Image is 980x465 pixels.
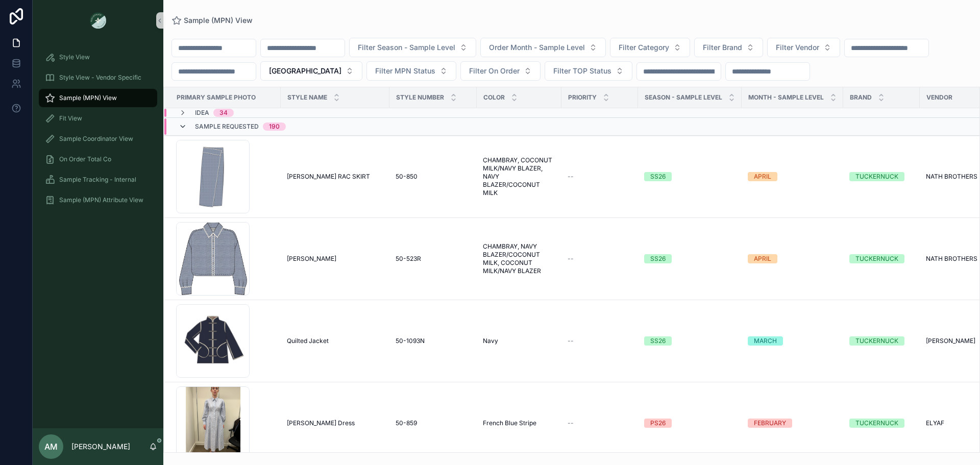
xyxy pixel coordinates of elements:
[855,172,898,181] div: TUCKERNUCK
[926,93,952,102] span: Vendor
[855,419,898,428] div: TUCKERNUCK
[39,48,157,66] a: Style View
[703,42,742,53] span: Filter Brand
[754,336,777,346] div: MARCH
[694,38,763,57] button: Select Button
[39,89,157,107] a: Sample (MPN) View
[483,93,505,102] span: Color
[568,419,632,427] a: --
[650,254,666,263] div: SS26
[287,255,336,263] span: [PERSON_NAME]
[59,135,133,143] span: Sample Coordinator View
[349,38,476,57] button: Select Button
[553,66,611,76] span: Filter TOP Status
[644,336,736,346] a: SS26
[754,172,771,181] div: APRIL
[644,419,736,428] a: PS26
[849,419,914,428] a: TUCKERNUCK
[44,440,58,453] span: AM
[59,94,117,102] span: Sample (MPN) View
[287,337,329,345] span: Quilted Jacket
[358,42,455,53] span: Filter Season - Sample Level
[610,38,690,57] button: Select Button
[396,419,417,427] span: 50-859
[644,172,736,181] a: SS26
[269,123,280,131] div: 190
[748,419,837,428] a: FEBRUARY
[71,442,130,452] p: [PERSON_NAME]
[568,173,574,181] span: --
[849,254,914,263] a: TUCKERNUCK
[849,172,914,181] a: TUCKERNUCK
[469,66,520,76] span: Filter On Order
[483,337,498,345] span: Navy
[568,93,597,102] span: PRIORITY
[39,150,157,168] a: On Order Total Co
[650,336,666,346] div: SS26
[366,61,456,81] button: Select Button
[926,255,977,263] span: NATH BROTHERS
[171,15,253,26] a: Sample (MPN) View
[460,61,541,81] button: Select Button
[39,170,157,189] a: Sample Tracking - Internal
[195,123,259,131] span: Sample Requested
[396,337,425,345] span: 50-1093N
[39,68,157,87] a: Style View - Vendor Specific
[483,337,555,345] a: Navy
[59,74,141,82] span: Style View - Vendor Specific
[39,191,157,209] a: Sample (MPN) Attribute View
[59,176,136,184] span: Sample Tracking - Internal
[754,254,771,263] div: APRIL
[219,109,228,117] div: 34
[260,61,362,81] button: Select Button
[650,172,666,181] div: SS26
[287,255,383,263] a: [PERSON_NAME]
[396,173,471,181] a: 50-850
[396,255,421,263] span: 50-523R
[483,419,536,427] span: French Blue Stripe
[849,336,914,346] a: TUCKERNUCK
[483,242,555,275] a: CHAMBRAY, NAVY BLAZER/COCONUT MILK, COCONUT MILK/NAVY BLAZER
[59,196,143,204] span: Sample (MPN) Attribute View
[850,93,872,102] span: Brand
[748,172,837,181] a: APRIL
[483,419,555,427] a: French Blue Stripe
[33,41,163,223] div: scrollable content
[396,93,444,102] span: Style Number
[748,93,824,102] span: MONTH - SAMPLE LEVEL
[396,337,471,345] a: 50-1093N
[855,254,898,263] div: TUCKERNUCK
[855,336,898,346] div: TUCKERNUCK
[568,337,574,345] span: --
[568,255,632,263] a: --
[287,173,383,181] a: [PERSON_NAME] RAC SKIRT
[59,114,82,123] span: Fit View
[545,61,632,81] button: Select Button
[767,38,840,57] button: Select Button
[59,53,90,61] span: Style View
[748,254,837,263] a: APRIL
[59,155,111,163] span: On Order Total Co
[195,109,209,117] span: Idea
[644,254,736,263] a: SS26
[619,42,669,53] span: Filter Category
[39,130,157,148] a: Sample Coordinator View
[568,173,632,181] a: --
[645,93,722,102] span: Season - Sample Level
[776,42,819,53] span: Filter Vendor
[748,336,837,346] a: MARCH
[483,156,555,197] a: CHAMBRAY, COCONUT MILK/NAVY BLAZER, NAVY BLAZER/COCONUT MILK
[396,419,471,427] a: 50-859
[287,419,355,427] span: [PERSON_NAME] Dress
[489,42,585,53] span: Order Month - Sample Level
[926,173,977,181] span: NATH BROTHERS
[396,173,418,181] span: 50-850
[568,255,574,263] span: --
[926,419,944,427] span: ELYAF
[480,38,606,57] button: Select Button
[396,255,471,263] a: 50-523R
[177,93,256,102] span: PRIMARY SAMPLE PHOTO
[287,173,370,181] span: [PERSON_NAME] RAC SKIRT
